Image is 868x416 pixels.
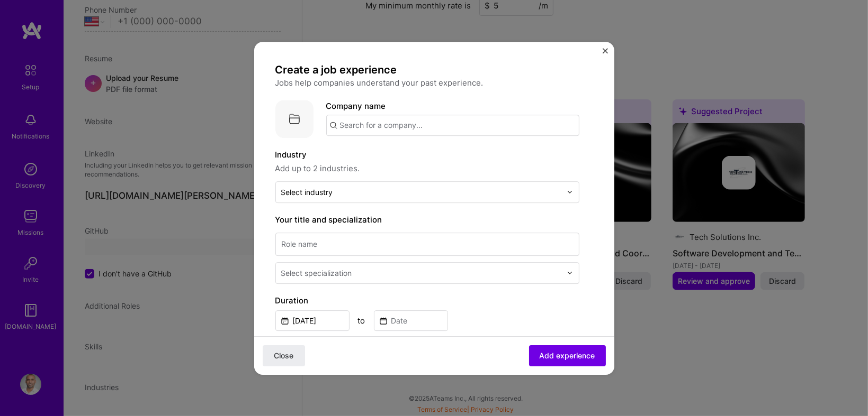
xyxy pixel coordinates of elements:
label: Company name [326,101,386,111]
p: Jobs help companies understand your past experience. [275,77,579,89]
label: Your title and specialization [275,214,579,226]
input: Date [275,310,350,331]
img: Company logo [275,100,314,138]
div: Select specialization [281,267,352,279]
span: Close [274,350,293,360]
span: Add experience [540,350,595,360]
input: Search for a company... [326,115,579,136]
img: drop icon [567,270,573,276]
label: Duration [275,294,579,307]
button: Close [603,48,608,59]
input: Role name [275,233,579,256]
h4: Create a job experience [275,63,579,77]
button: Close [263,345,305,366]
label: Industry [275,149,579,161]
img: drop icon [567,189,573,195]
div: to [358,315,365,326]
div: Select industry [281,187,333,198]
input: Date [374,310,448,331]
span: Add up to 2 industries. [275,162,579,175]
button: Add experience [529,345,606,366]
